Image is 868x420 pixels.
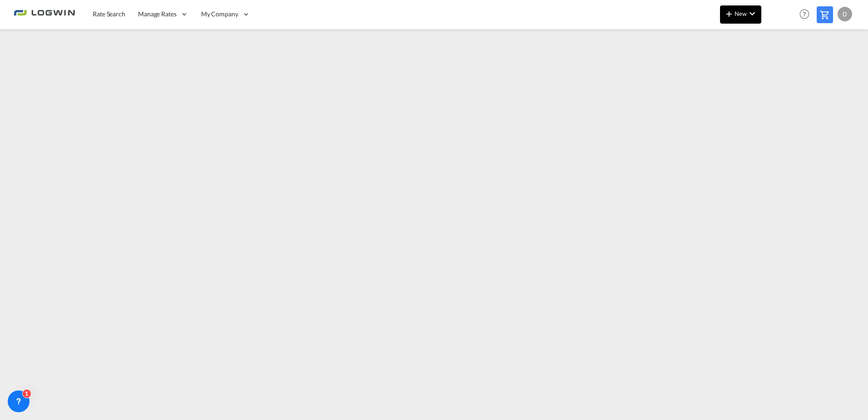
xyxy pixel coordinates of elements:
[724,10,758,17] span: New
[747,8,758,19] md-icon: icon-chevron-down
[720,5,761,24] button: icon-plus 400-fgNewicon-chevron-down
[797,6,817,23] div: Help
[838,7,852,21] div: D
[138,10,177,19] span: Manage Rates
[797,6,812,22] span: Help
[14,4,75,25] img: 2761ae10d95411efa20a1f5e0282d2d7.png
[724,8,735,19] md-icon: icon-plus 400-fg
[201,10,238,19] span: My Company
[93,10,125,18] span: Rate Search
